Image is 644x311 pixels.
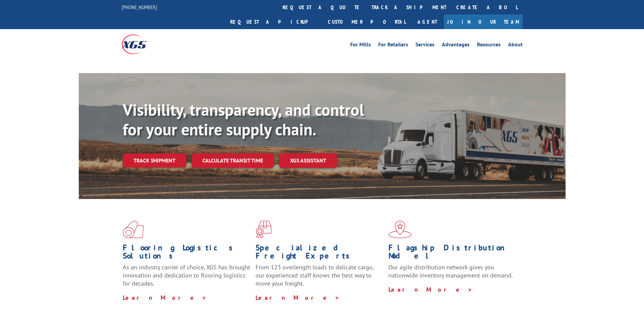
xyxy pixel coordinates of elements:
[256,221,271,238] img: xgs-icon-focused-on-flooring-red
[123,244,251,263] h1: Flooring Logistics Solutions
[192,153,274,168] a: Calculate transit time
[388,244,516,263] h1: Flagship Distribution Model
[123,153,186,168] a: Track shipment
[350,42,371,49] a: For Mills
[122,4,157,10] a: [PHONE_NUMBER]
[415,42,434,49] a: Services
[323,15,411,29] a: Customer Portal
[477,42,501,49] a: Resources
[388,286,473,293] a: Learn More >
[256,244,383,263] h1: Specialized Freight Experts
[388,263,513,279] span: Our agile distribution network gives you nationwide inventory management on demand.
[378,42,408,49] a: For Retailers
[388,221,412,238] img: xgs-icon-flagship-distribution-model-red
[444,15,523,29] a: Join Our Team
[123,221,144,238] img: xgs-icon-total-supply-chain-intelligence-red
[256,263,383,293] p: From 123 overlength loads to delicate cargo, our experienced staff knows the best way to move you...
[123,99,364,140] b: Visibility, transparency, and control for your entire supply chain.
[508,42,523,49] a: About
[411,15,444,29] a: Agent
[279,153,337,168] a: XGS ASSISTANT
[256,294,340,302] a: Learn More >
[123,263,250,287] span: As an industry carrier of choice, XGS has brought innovation and dedication to flooring logistics...
[225,15,323,29] a: Request a pickup
[442,42,470,49] a: Advantages
[123,294,207,302] a: Learn More >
